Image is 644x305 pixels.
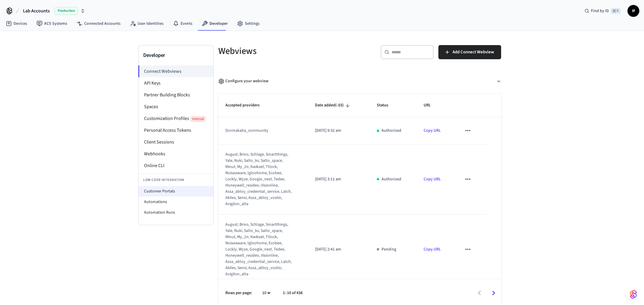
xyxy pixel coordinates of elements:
p: [DATE] 2:41 am [315,246,362,253]
a: Devices [1,18,32,29]
span: URL [424,101,438,110]
li: Webhooks [138,148,213,160]
span: Accepted providers [225,101,267,110]
a: Copy URL [424,128,441,133]
li: Connect Webviews [138,65,213,77]
li: Customer Portals [138,186,213,197]
div: Find by ID⌘ K [580,6,625,16]
span: Internal [190,116,206,122]
p: 1–10 of 438 [283,290,303,296]
a: Developer [197,18,232,29]
a: Copy URL [424,246,441,252]
span: Status [377,101,396,110]
li: Low Code Integration [138,174,213,186]
div: 10 [259,289,273,297]
p: Authorized [382,176,401,182]
a: User Identities [125,18,168,29]
li: API Keys [138,77,213,89]
li: Online CLI [138,160,213,172]
li: Personal Access Tokens [138,124,213,136]
span: Add Connect Webview [453,48,494,56]
li: Spaces [138,101,213,113]
div: Configure your webview [218,78,268,84]
li: Partner Building Blocks [138,89,213,101]
div: august, brivo, schlage, smartthings, yale, nuki, salto_ks, salto_space, minut, my_2n, kwikset, tt... [225,222,293,277]
li: Automation Runs [138,207,213,218]
button: Configure your webview [218,73,501,89]
a: ACS Systems [32,18,72,29]
div: dormakaba_community [225,128,293,134]
span: IF [628,6,639,16]
div: august, brivo, schlage, smartthings, yale, nuki, salto_ks, salto_space, minut, my_2n, kwikset, tt... [225,151,293,207]
h3: Developer [143,51,209,60]
a: Copy URL [424,176,441,182]
span: ⌘ K [611,8,620,14]
p: [DATE] 9:32 am [315,128,362,134]
span: Find by ID [591,8,609,14]
p: [DATE] 3:11 am [315,176,362,182]
h5: Webviews [218,45,356,57]
a: Connected Accounts [72,18,125,29]
p: Authorized [382,128,401,134]
span: Lab Accounts [23,7,50,14]
button: Add Connect Webview [438,45,501,59]
button: IF [628,5,639,17]
a: Events [168,18,197,29]
li: Customization Profiles [138,113,213,124]
p: Pending [382,246,396,253]
li: Automations [138,197,213,207]
img: SeamLogoGradient.69752ec5.svg [630,290,637,299]
span: Production [55,7,78,15]
li: Client Sessions [138,136,213,148]
button: Go to next page [487,286,501,300]
p: Rows per page: [225,290,252,296]
a: Settings [232,18,264,29]
span: Date added(-03) [315,101,351,110]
